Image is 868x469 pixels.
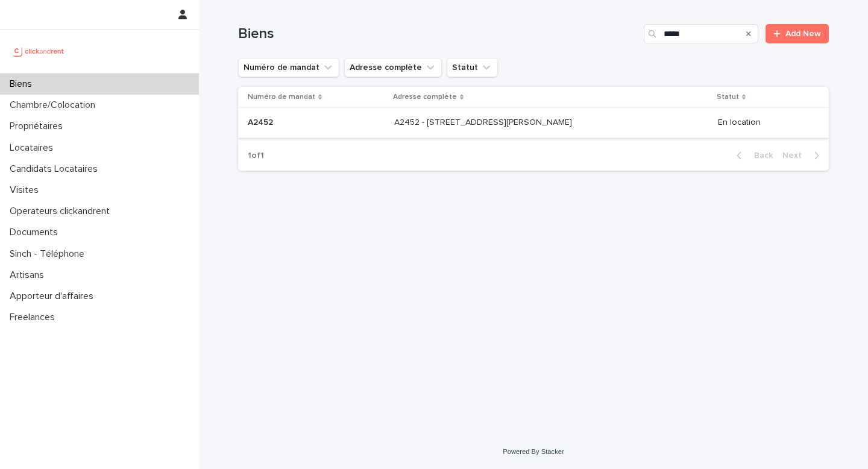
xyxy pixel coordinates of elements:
p: Statut [717,90,739,104]
p: Biens [5,78,42,90]
p: Documents [5,227,68,238]
button: Adresse complète [344,58,442,77]
p: Chambre/Colocation [5,99,105,111]
p: Sinch - Téléphone [5,248,94,260]
p: Propriétaires [5,121,72,132]
a: Powered By Stacker [503,448,564,455]
button: Numéro de mandat [238,58,339,77]
p: Artisans [5,269,54,281]
p: Locataires [5,142,63,154]
p: Candidats Locataires [5,163,107,175]
p: A2452 - [STREET_ADDRESS][PERSON_NAME] [394,115,574,128]
span: Next [782,151,809,160]
p: 1 of 1 [238,141,274,171]
p: Adresse complète [393,90,457,104]
button: Next [778,150,829,161]
p: En location [718,118,810,128]
h1: Biens [238,25,639,43]
span: Back [747,151,773,160]
p: Apporteur d'affaires [5,291,103,302]
button: Statut [447,58,498,77]
span: Add New [785,30,821,38]
p: Visites [5,184,48,196]
p: Freelances [5,312,64,323]
input: Search [644,24,758,43]
p: Numéro de mandat [248,90,315,104]
p: Operateurs clickandrent [5,206,119,217]
img: UCB0brd3T0yccxBKYDjQ [10,39,68,63]
a: Add New [766,24,829,43]
p: A2452 [248,115,275,128]
tr: A2452A2452 A2452 - [STREET_ADDRESS][PERSON_NAME]A2452 - [STREET_ADDRESS][PERSON_NAME] En location [238,108,829,138]
button: Back [727,150,778,161]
